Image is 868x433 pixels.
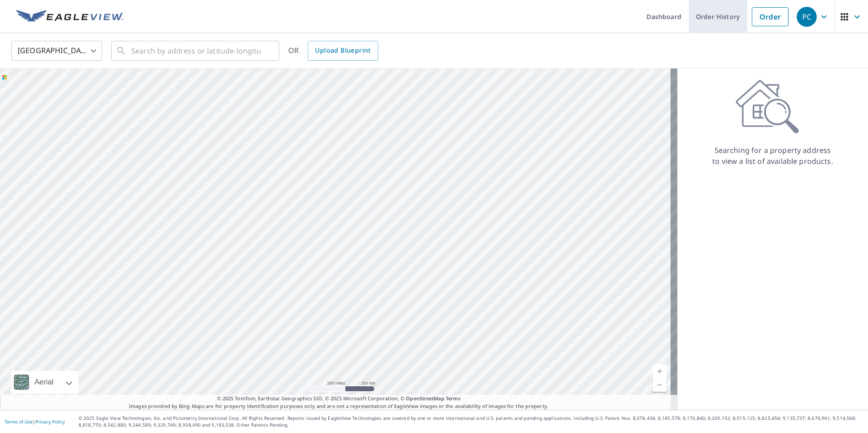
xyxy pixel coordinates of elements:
div: Aerial [11,371,79,394]
a: Order [752,7,789,26]
a: Current Level 5, Zoom Out [653,378,666,392]
span: © 2025 TomTom, Earthstar Geographics SIO, © 2025 Microsoft Corporation, © [217,395,461,403]
a: Terms of Use [5,418,33,425]
a: Upload Blueprint [308,41,378,61]
div: Aerial [32,371,56,394]
input: Search by address or latitude-longitude [131,38,261,64]
div: [GEOGRAPHIC_DATA] [11,38,102,64]
a: Terms [446,395,461,402]
img: EV Logo [16,10,123,24]
p: Searching for a property address to view a list of available products. [712,145,833,167]
a: OpenStreetMap [406,395,444,402]
span: Upload Blueprint [315,45,370,56]
a: Privacy Policy [35,418,65,425]
div: OR [288,41,378,61]
p: © 2025 Eagle View Technologies, Inc. and Pictometry International Corp. All Rights Reserved. Repo... [79,415,863,428]
p: | [5,419,65,424]
div: PC [797,7,817,27]
a: Current Level 5, Zoom In [653,364,666,378]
